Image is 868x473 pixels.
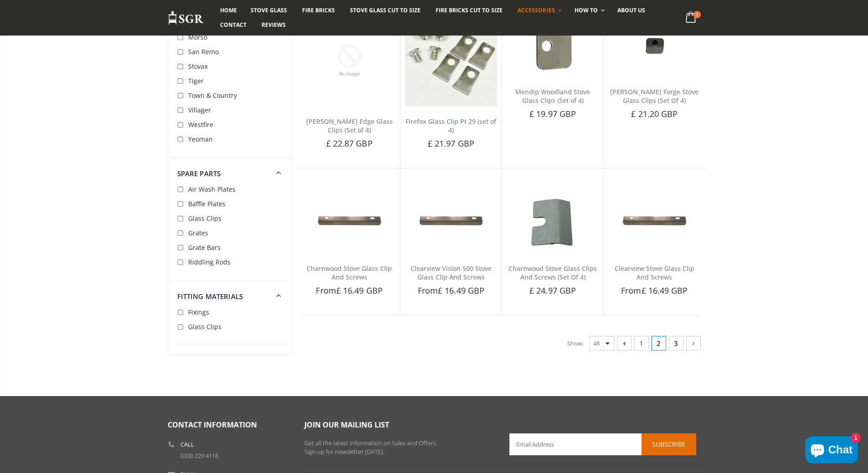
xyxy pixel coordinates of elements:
[611,3,652,18] a: About us
[511,3,566,18] a: Accessories
[343,3,427,18] a: Stove Glass Cut To Size
[188,229,208,237] span: Grates
[682,9,700,27] a: 1
[568,3,609,18] a: How To
[615,264,694,281] a: Clearview Stove Glass Clip And Screws
[213,18,253,32] a: Contact
[567,336,584,351] span: Show:
[303,191,395,254] img: Charnwood Stove Glass Clip And Screw
[188,214,221,223] span: Glass Clips
[188,62,208,71] span: Stovax
[642,285,688,296] span: £ 16.49 GBP
[608,15,700,77] img: Dean Forge stove glass clips
[518,6,555,14] span: Accessories
[436,6,503,14] span: Fire Bricks Cut To Size
[529,285,576,296] span: £ 24.97 GBP
[177,292,243,301] span: Fitting Materials
[188,76,204,85] span: Tiger
[316,285,382,296] span: From
[188,199,226,208] span: Baffle Plates
[188,106,211,114] span: Villager
[188,135,213,143] span: Yeoman
[304,420,389,430] span: Join our mailing list
[529,108,576,119] span: £ 19.97 GBP
[188,185,236,193] span: Air Wash Plates
[188,243,221,252] span: Grate Bars
[177,169,221,178] span: Spare Parts
[188,91,237,100] span: Town & Country
[188,47,219,56] span: San Remo
[428,138,474,149] span: £ 21.97 GBP
[669,336,683,351] a: 3
[642,433,696,455] button: Subscribe
[406,117,496,134] a: Firefox Glass Clip Pt 29 (set of 4)
[652,336,666,351] span: 2
[188,33,207,41] span: Morso
[302,6,335,14] span: Fire Bricks
[621,285,688,296] span: From
[188,258,231,266] span: Riddling Rods
[244,3,294,18] a: Stove Glass
[304,439,496,457] p: Get all the latest information on Sales and Offers. Sign up for newsletter [DATE].
[306,117,393,134] a: [PERSON_NAME] Edge Glass Clips (Set of 4)
[418,285,484,296] span: From
[515,87,590,105] a: Mendip Woodland Stove Glass Clips (Set of 4)
[326,138,373,149] span: £ 22.87 GBP
[634,336,649,351] a: 1
[610,87,699,105] a: [PERSON_NAME] Forge Stove Glass Clips (Set Of 4)
[438,285,484,296] span: £ 16.49 GBP
[180,452,218,460] a: 0330 229 4118
[251,6,287,14] span: Stove Glass
[608,191,700,254] img: Clearview Stove Glass Clip And Screw
[405,191,497,254] img: Clearview Vision 500 Stove Glass Clip And Screw
[507,15,599,77] img: Set of 4 Mendip Woodland glass clips
[295,3,342,18] a: Fire Bricks
[220,6,237,14] span: Home
[220,21,247,29] span: Contact
[508,264,597,281] a: Charnwood Stove Glass Clips And Screws (Set Of 4)
[213,3,244,18] a: Home
[509,433,696,455] input: Email Address
[802,436,861,466] inbox-online-store-chat: Shopify online store chat
[262,21,286,29] span: Reviews
[168,420,257,430] span: Contact Information
[180,442,194,448] b: Call
[693,11,701,18] span: 1
[255,18,293,32] a: Reviews
[429,3,509,18] a: Fire Bricks Cut To Size
[405,15,497,107] img: Firefox Glass Clip Pt 29 (set of 4)
[188,322,221,331] span: Glass Clips
[307,264,392,281] a: Charnwood Stove Glass Clip And Screws
[188,120,213,129] span: Westfire
[617,6,645,14] span: About us
[507,191,599,254] img: Set of 4 Charnwood glass clips with screws
[350,6,421,14] span: Stove Glass Cut To Size
[411,264,492,281] a: Clearview Vision 500 Stove Glass Clip And Screws
[631,108,678,119] span: £ 21.20 GBP
[168,10,204,25] img: Stove Glass Replacement
[336,285,383,296] span: £ 16.49 GBP
[575,6,598,14] span: How To
[188,308,209,316] span: Fixings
